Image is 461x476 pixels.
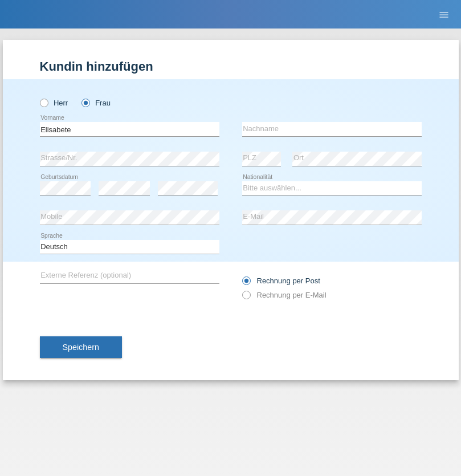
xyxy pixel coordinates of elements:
span: Speichern [63,343,99,352]
h1: Kundin hinzufügen [40,59,422,74]
button: Speichern [40,336,122,358]
a: menu [433,11,455,18]
input: Rechnung per Post [242,276,250,291]
input: Rechnung per E-Mail [242,291,250,305]
input: Herr [40,99,47,106]
label: Herr [40,99,68,107]
i: menu [438,9,450,21]
input: Frau [81,99,89,106]
label: Rechnung per E-Mail [242,291,327,299]
label: Frau [81,99,111,107]
label: Rechnung per Post [242,276,320,285]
